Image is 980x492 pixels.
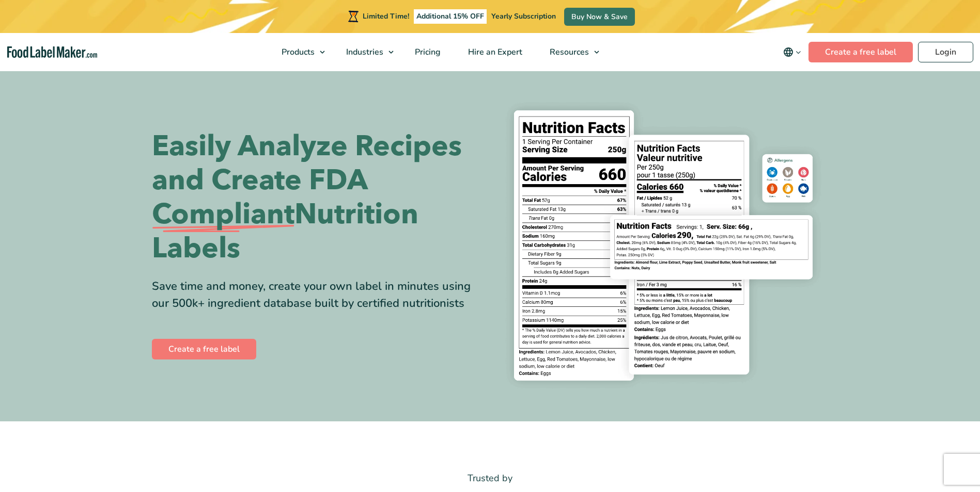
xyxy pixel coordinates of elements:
[808,42,913,62] a: Create a free label
[455,33,534,71] a: Hire an Expert
[268,33,330,71] a: Products
[414,9,487,24] span: Additional 15% OFF
[152,198,294,232] span: Compliant
[152,471,829,486] p: Trusted by
[152,278,483,312] div: Save time and money, create your own label in minutes using our 500k+ ingredient database built b...
[278,46,316,58] span: Products
[152,339,256,359] a: Create a free label
[401,33,452,71] a: Pricing
[333,33,399,71] a: Industries
[564,8,635,26] a: Buy Now & Save
[465,46,523,58] span: Hire an Expert
[547,46,590,58] span: Resources
[918,42,973,62] a: Login
[152,129,483,266] h1: Easily Analyze Recipes and Create FDA Nutrition Labels
[363,11,409,21] span: Limited Time!
[491,11,556,21] span: Yearly Subscription
[536,33,604,71] a: Resources
[343,46,384,58] span: Industries
[412,46,442,58] span: Pricing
